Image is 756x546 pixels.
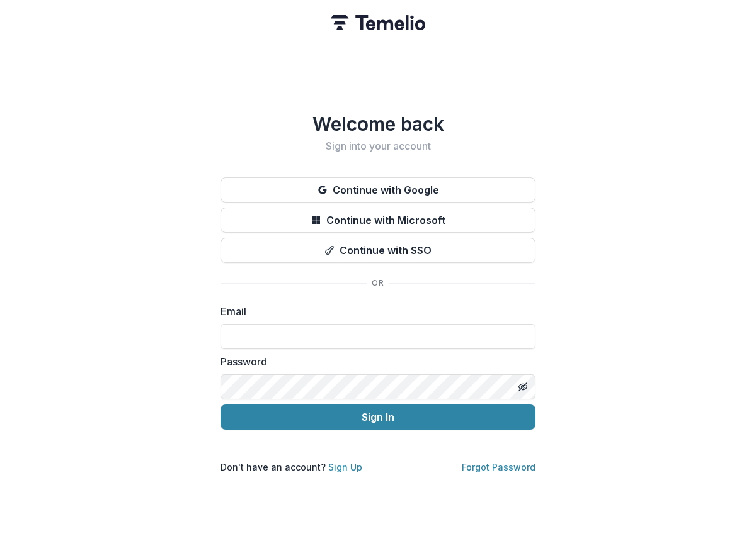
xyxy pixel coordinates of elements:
h1: Welcome back [220,113,535,135]
button: Continue with Google [220,177,535,203]
button: Continue with Microsoft [220,208,535,233]
button: Continue with SSO [220,238,535,263]
label: Email [220,304,528,319]
a: Forgot Password [462,462,535,472]
button: Sign In [220,404,535,430]
label: Password [220,354,528,369]
button: Toggle password visibility [513,377,533,397]
p: Don't have an account? [220,460,362,474]
img: Temelio [331,15,425,30]
h2: Sign into your account [220,140,535,152]
a: Sign Up [328,462,362,472]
